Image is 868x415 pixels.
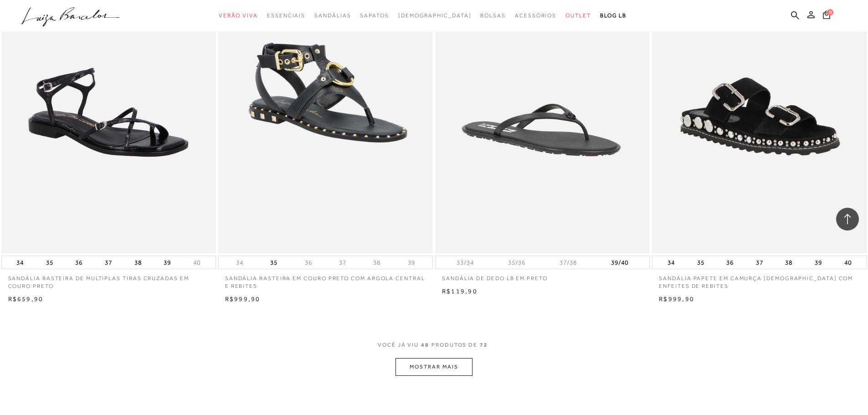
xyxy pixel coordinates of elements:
[782,256,795,269] button: 38
[652,269,867,290] a: SANDÁLIA PAPETE EM CAMURÇA [DEMOGRAPHIC_DATA] COM ENFEITES DE REBITES
[694,256,707,269] button: 35
[360,7,389,24] a: categoryNavScreenReaderText
[233,258,246,267] button: 34
[218,269,433,290] a: SANDÁLIA RASTEIRA EM COURO PRETO COM ARGOLA CENTRAL E REBITES
[190,258,203,267] button: 40
[405,258,418,267] button: 39
[753,256,766,269] button: 37
[302,258,315,267] button: 36
[378,341,419,349] span: VOCê JÁ VIU
[565,7,591,24] a: categoryNavScreenReaderText
[267,12,305,19] span: Essenciais
[665,256,678,269] button: 34
[842,256,854,269] button: 40
[820,10,833,22] button: 0
[132,256,144,269] button: 38
[336,258,349,267] button: 37
[161,256,174,269] button: 39
[431,341,478,349] span: PRODUTOS DE
[480,341,488,358] span: 72
[827,9,833,15] span: 0
[360,12,389,19] span: Sapatos
[219,7,258,24] a: categoryNavScreenReaderText
[600,12,627,19] span: BLOG LB
[557,258,580,267] button: 37/38
[1,269,216,290] a: SANDÁLIA RASTEIRA DE MULTIPLAS TIRAS CRUZADAS EM COURO PRETO
[219,12,258,19] span: Verão Viva
[267,7,305,24] a: categoryNavScreenReaderText
[267,256,280,269] button: 35
[398,12,472,19] span: [DEMOGRAPHIC_DATA]
[600,7,627,24] a: BLOG LB
[565,12,591,19] span: Outlet
[505,258,528,267] button: 35/36
[14,256,26,269] button: 34
[421,341,429,358] span: 48
[398,7,472,24] a: noSubCategoriesText
[608,256,631,269] button: 39/40
[72,256,85,269] button: 36
[812,256,825,269] button: 39
[659,295,694,302] span: R$999,90
[370,258,383,267] button: 38
[314,12,351,19] span: Sandálias
[480,12,506,19] span: Bolsas
[43,256,56,269] button: 35
[435,269,650,282] a: SANDÁLIA DE DEDO LB EM PRETO
[515,7,556,24] a: categoryNavScreenReaderText
[515,12,556,19] span: Acessórios
[8,295,44,302] span: R$659,90
[724,256,736,269] button: 36
[314,7,351,24] a: categoryNavScreenReaderText
[225,295,261,302] span: R$999,90
[454,258,477,267] button: 33/34
[102,256,115,269] button: 37
[480,7,506,24] a: categoryNavScreenReaderText
[442,287,478,295] span: R$119,90
[395,358,472,376] button: MOSTRAR MAIS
